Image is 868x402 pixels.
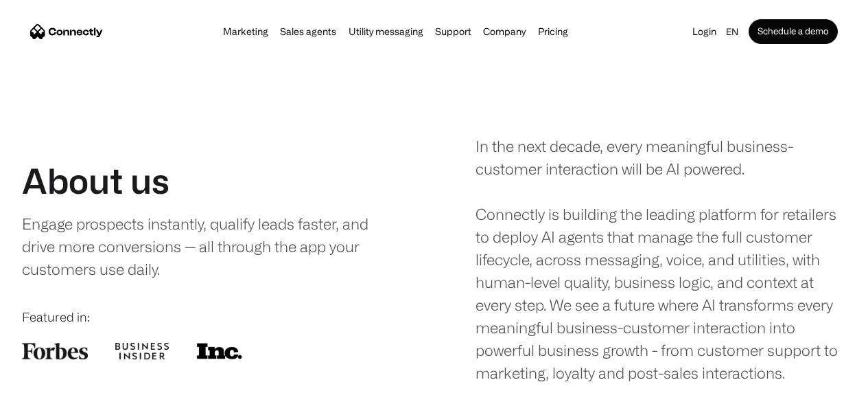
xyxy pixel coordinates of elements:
h1: About us [22,160,169,201]
aside: Language selected: English [14,377,82,397]
a: home [30,21,103,42]
div: Engage prospects instantly, qualify leads faster, and drive more conversions — all through the ap... [22,212,374,280]
a: Pricing [534,26,572,37]
a: Support [431,26,476,37]
ul: Language list [27,378,82,397]
a: Marketing [219,26,272,37]
a: Utility messaging [344,26,427,37]
div: Company [483,22,526,41]
div: In the next decade, every meaningful business-customer interaction will be AI powered. Connectly ... [476,135,846,384]
a: Schedule a demo [749,19,838,44]
div: Featured in: [22,308,392,326]
div: en [720,22,749,41]
div: en [726,22,738,41]
a: Sales agents [276,26,340,37]
div: Company [479,22,530,41]
a: Login [688,22,720,41]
